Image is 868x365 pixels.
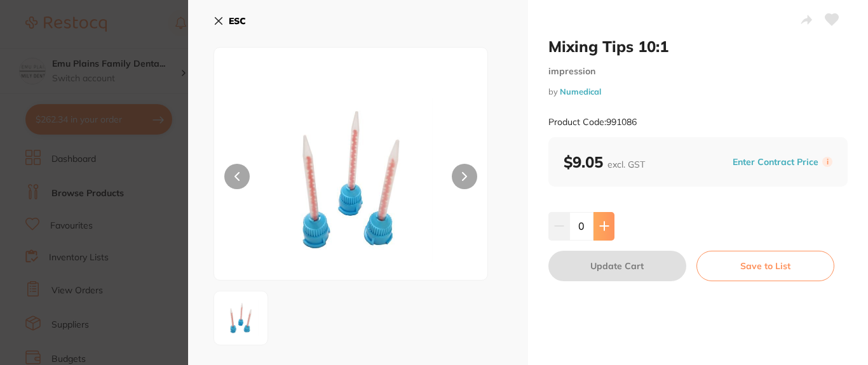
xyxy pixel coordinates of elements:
b: ESC [229,15,246,27]
button: Save to List [696,251,834,281]
label: i [822,157,832,167]
small: Product Code: 991086 [548,117,637,128]
button: ESC [214,10,246,32]
b: $9.05 [564,152,645,171]
img: NjUtanBn [269,79,433,280]
span: excl. GST [607,159,645,170]
button: Update Cart [548,251,686,281]
small: impression [548,66,848,77]
button: Enter Contract Price [729,156,822,168]
h2: Mixing Tips 10:1 [548,37,848,56]
img: NjUtanBn [218,295,264,341]
a: Numedical [560,86,601,96]
small: by [548,87,848,96]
